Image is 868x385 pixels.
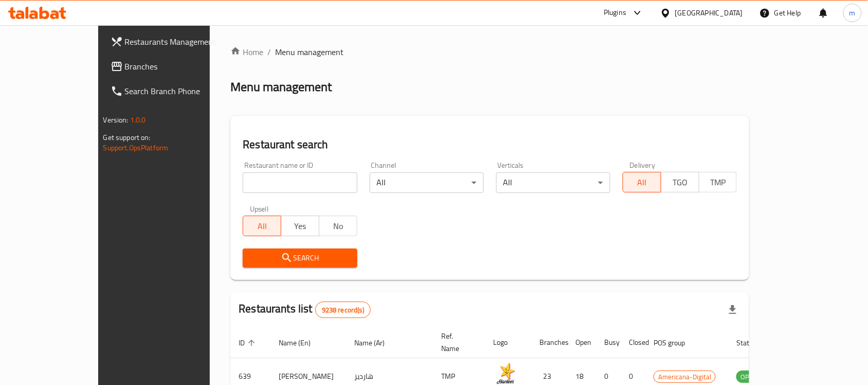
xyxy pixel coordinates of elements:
span: Version: [103,113,129,127]
div: OPEN [736,371,762,383]
div: Total records count [315,302,371,318]
button: Search [243,249,357,268]
a: Support.OpsPlatform [103,141,169,154]
span: Restaurants Management [125,36,235,48]
span: 1.0.0 [130,113,146,127]
span: Name (En) [279,337,324,349]
span: Menu management [275,46,343,58]
h2: Restaurant search [243,137,737,152]
nav: breadcrumb [230,46,749,58]
span: m [849,7,856,19]
span: Search [251,252,349,265]
span: No [323,219,353,234]
th: Open [567,327,596,358]
a: Branches [102,54,243,79]
div: Plugins [604,7,626,19]
a: Search Branch Phone [102,79,243,103]
th: Closed [621,327,645,358]
a: Restaurants Management [102,29,243,54]
span: All [247,219,277,234]
span: Name (Ar) [354,337,398,349]
label: Delivery [630,162,656,169]
th: Logo [485,327,531,358]
span: All [627,175,657,190]
span: ID [239,337,258,349]
span: Americana-Digital [654,371,715,383]
span: Yes [285,219,315,234]
span: TGO [665,175,695,190]
th: Branches [531,327,567,358]
span: POS group [654,337,698,349]
input: Search for restaurant name or ID.. [243,172,357,193]
button: All [623,172,661,192]
span: OPEN [736,371,762,383]
span: Get support on: [103,131,151,144]
span: 9238 record(s) [316,305,370,315]
div: All [496,172,610,193]
span: Ref. Name [441,330,473,355]
span: Branches [125,60,235,73]
li: / [267,46,271,58]
span: Status [736,337,770,349]
span: TMP [703,175,733,190]
label: Upsell [250,205,269,213]
button: TMP [699,172,737,192]
h2: Restaurants list [239,301,371,318]
button: No [319,216,357,236]
th: Busy [596,327,621,358]
button: TGO [661,172,699,192]
a: Home [230,46,263,58]
button: All [243,216,281,236]
div: All [370,172,484,193]
button: Yes [281,216,319,236]
div: [GEOGRAPHIC_DATA] [675,7,743,19]
h2: Menu management [230,79,332,95]
span: Search Branch Phone [125,85,235,97]
div: Export file [720,297,745,322]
